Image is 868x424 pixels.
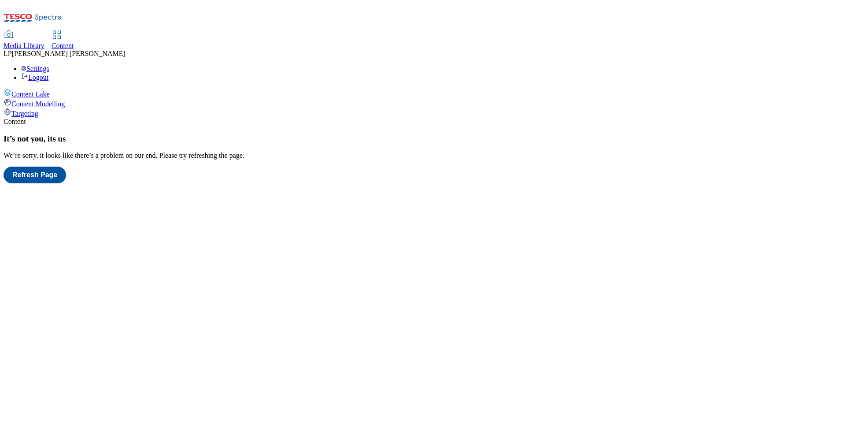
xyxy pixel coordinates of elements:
span: Targeting [11,110,38,117]
a: Logout [21,74,48,81]
button: Refresh Page [4,167,66,183]
span: Content Lake [11,90,50,98]
h1: It’s not you, its us [4,134,864,144]
span: Media Library [4,42,44,49]
p: We’re sorry, it looks like there’s a problem on our end. Please try refreshing the page. [4,152,864,160]
span: Content Modelling [11,100,65,108]
span: Content [52,42,74,49]
a: Media Library [4,31,44,50]
span: LP [4,50,12,57]
a: Content Modelling [4,98,864,108]
a: Targeting [4,108,864,118]
a: Content [52,31,74,50]
a: Content Lake [4,89,864,98]
a: Settings [21,65,49,72]
span: [PERSON_NAME] [PERSON_NAME] [12,50,126,57]
div: Content [4,118,864,126]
